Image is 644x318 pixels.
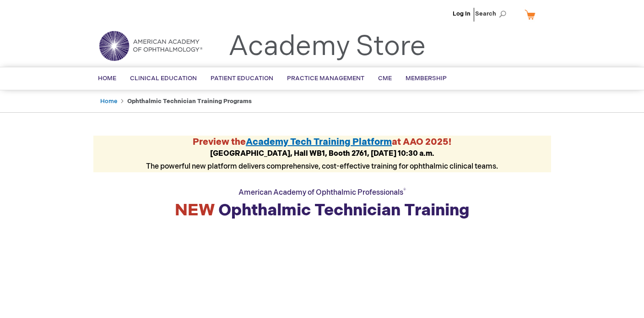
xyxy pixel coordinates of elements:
[98,75,116,82] span: Home
[246,137,392,148] a: Academy Tech Training Platform
[175,201,470,220] strong: Ophthalmic Technician Training
[403,187,406,193] sup: ®
[210,149,434,158] strong: [GEOGRAPHIC_DATA], Hall WB1, Booth 2761, [DATE] 10:30 a.m.
[406,75,447,82] span: Membership
[146,149,498,171] span: The powerful new platform delivers comprehensive, cost-effective training for ophthalmic clinical...
[453,10,471,17] a: Log In
[287,75,364,82] span: Practice Management
[175,201,215,220] span: NEW
[475,5,510,23] span: Search
[193,137,451,148] strong: Preview the at AAO 2025!
[228,30,426,63] a: Academy Store
[211,75,273,82] span: Patient Education
[100,98,117,105] a: Home
[130,75,197,82] span: Clinical Education
[378,75,392,82] span: CME
[238,188,406,197] span: American Academy of Ophthalmic Professionals
[127,98,252,105] strong: Ophthalmic Technician Training Programs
